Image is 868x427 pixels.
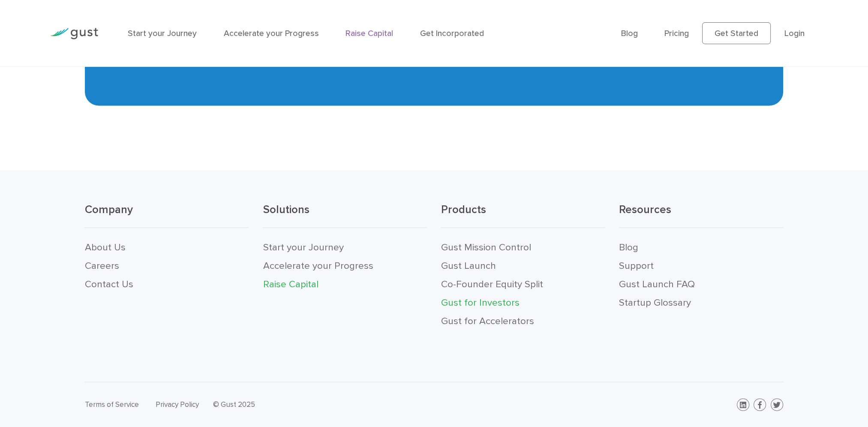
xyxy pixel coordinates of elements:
a: Pricing [664,28,689,38]
a: Get Started [702,22,771,45]
a: Gust Launch [441,259,496,271]
h3: Resources [619,202,783,228]
a: Raise Capital [345,28,393,38]
a: Co-Founder Equity Split [441,278,543,289]
a: Contact Us [85,278,133,289]
a: Start your Journey [263,241,344,253]
a: Get Incorporated [420,28,484,38]
a: Accelerate your Progress [263,259,373,271]
a: Support [619,259,654,271]
a: Blog [621,28,637,38]
a: Privacy Policy [156,400,199,409]
h3: Solutions [263,202,427,228]
h3: Company [85,202,249,228]
a: Gust for Accelerators [441,315,534,326]
a: Careers [85,259,119,271]
h3: Products [441,202,605,228]
a: Login [784,28,804,38]
a: Gust for Investors [441,296,520,308]
a: Blog [619,241,638,253]
img: Gust Logo [50,28,98,39]
a: Terms of Service [85,400,139,409]
a: Accelerate your Progress [224,28,319,38]
a: Startup Glossary [619,296,691,308]
a: Start your Journey [128,28,197,38]
a: About Us [85,241,126,253]
a: Gust Mission Control [441,241,531,253]
a: Raise Capital [263,278,318,289]
div: © Gust 2025 [213,398,427,411]
a: Gust Launch FAQ [619,278,695,289]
